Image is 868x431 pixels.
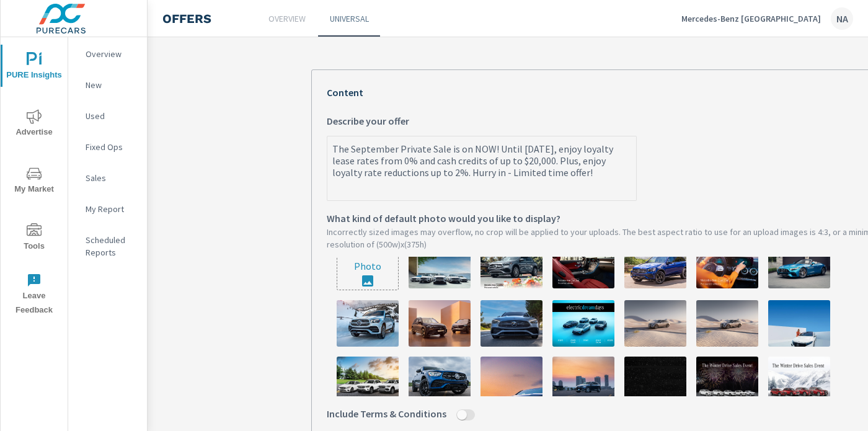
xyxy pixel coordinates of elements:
img: description [624,300,686,347]
img: description [480,300,542,347]
img: description [696,300,758,347]
img: description [409,242,471,288]
div: NA [831,7,853,30]
p: New [86,79,137,91]
span: Tools [4,223,64,254]
img: description [696,242,758,288]
span: Describe your offer [327,113,409,128]
div: Fixed Ops [68,138,147,156]
h4: Offers [162,11,211,26]
p: Sales [86,172,137,184]
img: description [409,357,471,403]
img: description [768,300,830,347]
img: description [409,300,471,347]
img: description [552,357,614,403]
img: description [768,357,830,403]
img: description [624,242,686,288]
div: New [68,76,147,94]
span: PURE Insights [4,52,64,82]
button: Include Terms & Conditions [457,409,467,420]
img: description [480,242,542,288]
img: description [337,300,399,347]
p: Fixed Ops [86,141,137,153]
img: description [696,357,758,403]
p: Scheduled Reports [86,234,137,259]
p: Used [86,110,137,122]
span: Leave Feedback [4,273,64,318]
p: Universal [330,12,369,25]
span: What kind of default photo would you like to display? [327,211,560,226]
p: Overview [268,12,306,25]
img: description [624,357,686,403]
span: My Market [4,166,64,197]
img: description [768,242,830,288]
textarea: Describe your offer [327,138,636,200]
div: Scheduled Reports [68,231,147,262]
div: Overview [68,45,147,63]
div: Used [68,107,147,125]
img: description [337,357,399,403]
span: Include Terms & Conditions [327,406,446,421]
div: My Report [68,200,147,218]
img: description [480,357,542,403]
p: Overview [86,48,137,60]
span: Advertise [4,109,64,140]
p: My Report [86,203,137,215]
p: Mercedes-Benz [GEOGRAPHIC_DATA] [681,13,821,24]
img: description [552,300,614,347]
div: Sales [68,169,147,187]
img: description [552,242,614,288]
div: nav menu [1,37,68,322]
